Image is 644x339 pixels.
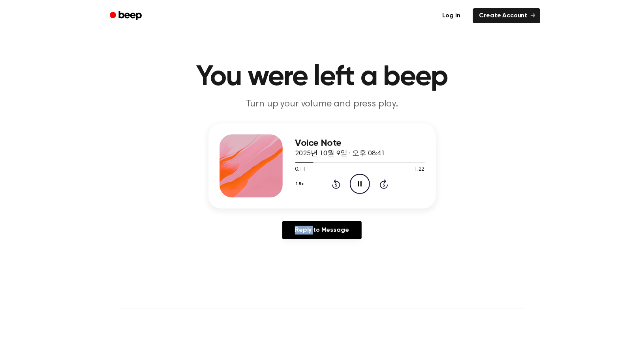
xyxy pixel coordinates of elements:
p: Turn up your volume and press play. [171,98,474,111]
span: 0:11 [295,166,306,174]
span: 1:22 [414,166,424,174]
a: Log in [435,7,468,25]
a: Create Account [473,8,540,23]
h1: You were left a beep [120,63,524,91]
a: Beep [104,8,149,24]
a: Reply to Message [282,221,361,239]
button: 1.5x [295,177,307,191]
span: 2025년 10월 9일 · 오후 08:41 [295,150,385,157]
h3: Voice Note [295,138,425,149]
